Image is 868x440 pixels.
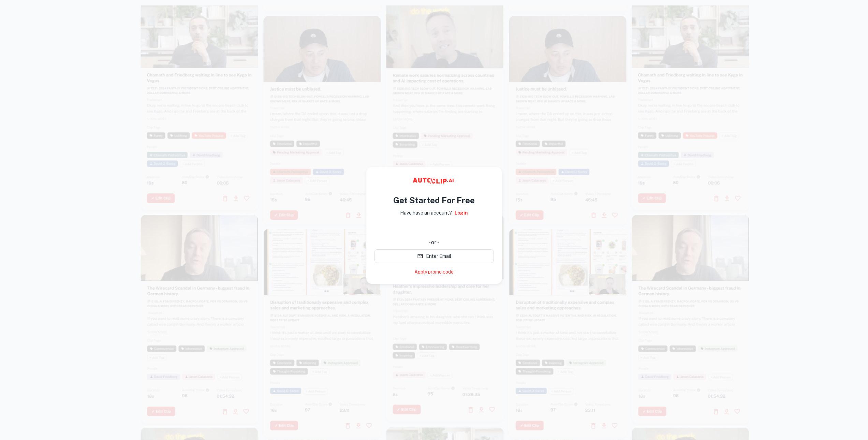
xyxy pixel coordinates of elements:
button: Enter Email [374,249,494,263]
iframe: Sign in with Google Button [371,221,497,236]
a: Login [455,209,468,217]
h4: Get Started For Free [393,194,475,206]
img: card6.webp [386,214,504,422]
a: Apply promo code [414,268,454,276]
div: - or - [374,238,494,247]
p: Have have an account? [400,209,452,217]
